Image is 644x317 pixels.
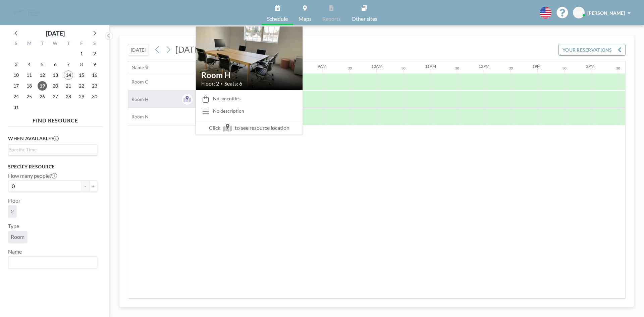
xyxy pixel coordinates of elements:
[77,49,86,58] span: Friday, August 1, 2025
[587,10,625,16] span: [PERSON_NAME]
[11,70,21,80] span: Sunday, August 10, 2025
[401,66,406,70] div: 30
[10,40,23,48] div: S
[51,60,60,69] span: Wednesday, August 6, 2025
[89,180,97,192] button: +
[213,96,240,102] span: No amenities
[38,92,47,101] span: Tuesday, August 26, 2025
[322,16,341,21] span: Reports
[24,60,34,69] span: Monday, August 4, 2025
[175,44,202,54] span: [DATE]
[8,164,97,170] h3: Specify resource
[64,92,73,101] span: Thursday, August 28, 2025
[24,70,34,80] span: Monday, August 11, 2025
[90,70,99,80] span: Saturday, August 16, 2025
[11,60,21,69] span: Sunday, August 3, 2025
[8,223,19,229] label: Type
[213,108,244,114] div: No description
[128,114,149,120] span: Room N
[196,18,303,98] img: resource-image
[267,16,288,21] span: Schedule
[128,44,149,56] button: [DATE]
[131,64,144,70] div: Name
[38,60,47,69] span: Tuesday, August 5, 2025
[8,197,20,204] label: Floor
[221,82,223,86] span: •
[562,66,567,70] div: 30
[11,233,24,240] span: Room
[586,64,594,69] div: 2PM
[51,81,60,91] span: Wednesday, August 20, 2025
[11,6,43,19] img: organization-logo
[64,81,73,91] span: Thursday, August 21, 2025
[9,258,93,267] input: Search for option
[77,60,86,69] span: Friday, August 8, 2025
[11,103,21,112] span: Sunday, August 31, 2025
[352,16,377,21] span: Other sites
[128,96,149,102] span: Room H
[64,70,73,80] span: Thursday, August 14, 2025
[11,208,14,215] span: 2
[196,121,303,135] span: Click to see resource location
[38,70,47,80] span: Tuesday, August 12, 2025
[51,92,60,101] span: Wednesday, August 27, 2025
[11,81,21,91] span: Sunday, August 17, 2025
[77,81,86,91] span: Friday, August 22, 2025
[318,64,326,69] div: 9AM
[9,146,93,153] input: Search for option
[24,92,34,101] span: Monday, August 25, 2025
[8,172,57,179] label: How many people?
[224,80,242,87] span: Seats: 6
[36,40,49,48] div: T
[201,70,297,80] h2: Room H
[616,66,620,70] div: 30
[62,40,75,48] div: T
[8,114,103,124] h4: FIND RESOURCE
[24,81,34,91] span: Monday, August 18, 2025
[128,79,148,85] span: Room C
[201,80,219,87] span: Floor: 2
[46,29,65,38] div: [DATE]
[77,70,86,80] span: Friday, August 15, 2025
[77,92,86,101] span: Friday, August 29, 2025
[299,16,312,21] span: Maps
[81,180,89,192] button: -
[90,49,99,58] span: Saturday, August 2, 2025
[8,257,97,268] div: Search for option
[75,40,88,48] div: F
[38,81,47,91] span: Tuesday, August 19, 2025
[90,60,99,69] span: Saturday, August 9, 2025
[11,92,21,101] span: Sunday, August 24, 2025
[479,64,489,69] div: 12PM
[348,66,352,70] div: 30
[532,64,541,69] div: 1PM
[64,60,73,69] span: Thursday, August 7, 2025
[88,40,101,48] div: S
[51,70,60,80] span: Wednesday, August 13, 2025
[558,44,626,56] button: YOUR RESERVATIONS
[425,64,436,69] div: 11AM
[8,248,22,255] label: Name
[8,145,97,155] div: Search for option
[371,64,382,69] div: 10AM
[23,40,36,48] div: M
[49,40,62,48] div: W
[575,10,582,16] span: KO
[455,66,459,70] div: 30
[90,92,99,101] span: Saturday, August 30, 2025
[90,81,99,91] span: Saturday, August 23, 2025
[509,66,513,70] div: 30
